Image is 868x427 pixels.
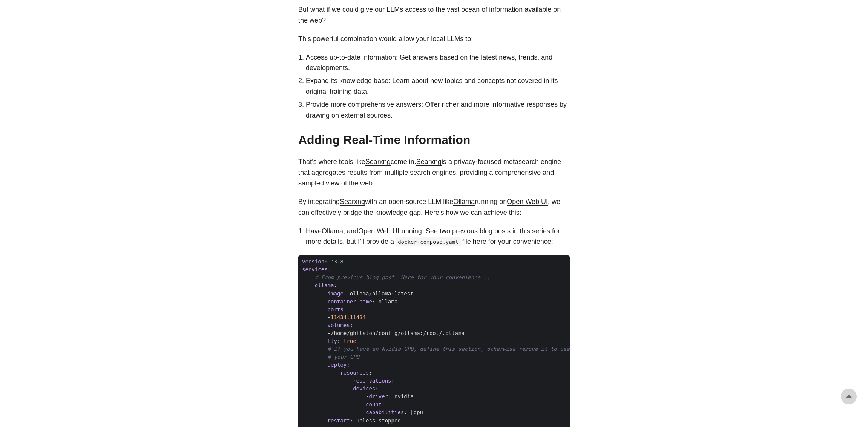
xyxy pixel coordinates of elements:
span: unless-stopped [356,418,401,424]
p: But what if we could give our LLMs access to the vast ocean of information available on the web? [298,4,570,26]
span: # From previous blog post. Here for your convenience ;) [315,274,490,280]
span: capabilities [366,409,404,415]
span: [ [410,409,413,415]
p: This powerful combination would allow your local LLMs to: [298,34,570,44]
span: 11434 [331,314,347,320]
span: : [347,314,350,320]
span: ollama [315,282,334,288]
a: Searxng [416,158,442,165]
span: container_name [328,298,372,305]
span: : [328,266,331,272]
h2: Adding Real-Time Information [298,133,570,147]
a: Ollama [322,227,343,235]
a: go to top [841,389,857,404]
span: : [372,298,375,305]
span: : [404,409,407,415]
span: : [350,418,353,424]
span: : [388,393,391,399]
span: version [302,259,324,265]
span: restart [328,418,350,424]
span: : [344,306,347,312]
span: - [298,314,370,321]
li: Access up-to-date information: Get answers based on the latest news, trends, and developments. [306,52,570,74]
span: : [375,386,378,392]
span: ports [328,306,344,312]
span: volumes [328,322,350,328]
span: ollama [379,298,398,305]
li: Have , and running. See two previous blog posts in this series for more details, but I’ll provide... [306,226,570,248]
li: Expand its knowledge base: Learn about new topics and concepts not covered in its original traini... [306,75,570,97]
span: gpu] [414,409,426,415]
span: # your CPU [328,354,359,360]
a: Open Web UI [358,227,399,235]
span: - [298,329,468,337]
a: Ollama [453,198,475,205]
span: : [369,370,372,376]
span: : [350,322,353,328]
a: Open Web UI [507,198,548,205]
span: deploy [328,362,347,368]
span: 11434 [350,314,366,320]
span: : [347,362,350,368]
span: - [298,393,417,401]
span: : [391,378,394,384]
span: reservations [353,378,391,384]
span: image [328,291,344,297]
a: Searxng [365,158,391,165]
code: docker-compose.yaml [396,237,461,246]
span: '3.8' [331,259,347,265]
span: devices [353,386,375,392]
span: : [382,401,385,407]
span: tty [328,338,337,344]
li: Provide more comprehensive answers: Offer richer and more informative responses by drawing on ext... [306,99,570,121]
span: driver [369,393,388,399]
span: : [344,291,347,297]
span: # If you have an Nvidia GPU, define this section, otherwise remove it to use [328,346,570,352]
span: count [366,401,382,407]
span: services [302,266,328,272]
span: 1 [388,401,391,407]
span: : [334,282,337,288]
span: : [337,338,340,344]
p: That’s where tools like come in. is a privacy-focused metasearch engine that aggregates results f... [298,156,570,189]
p: By integrating with an open-source LLM like running on , we can effectively bridge the knowledge ... [298,196,570,218]
span: nvidia [394,393,414,399]
span: true [344,338,356,344]
span: /home/ghilston/config/ollama:/root/.ollama [331,330,465,336]
span: : [324,259,327,265]
span: ollama/ollama:latest [350,291,414,297]
span: resources [340,370,369,376]
a: Searxng [340,198,365,205]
